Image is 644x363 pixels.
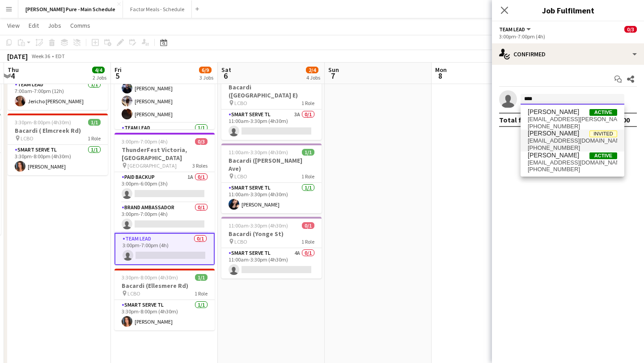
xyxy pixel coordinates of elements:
span: Jobs [48,21,61,30]
button: Team Lead [499,26,532,33]
app-card-role: Team Lead1/17:00am-7:00pm (12h)Jericho [PERSON_NAME] [8,80,108,110]
span: Brittany Gravelle [528,108,579,116]
button: [PERSON_NAME] Pure - Main Schedule [18,0,123,18]
div: [DATE] [7,52,28,61]
span: brittany.monaco4@gmail.com [528,159,617,166]
h3: Bacardi (Yonge St) [221,230,322,238]
h3: Bacardi ([GEOGRAPHIC_DATA] E) [221,83,322,99]
app-card-role: Smart Serve TL1/13:30pm-8:00pm (4h30m)[PERSON_NAME] [8,145,108,175]
h3: Job Fulfilment [492,4,644,16]
h3: Bacardi ( Elmcreek Rd) [8,127,108,135]
span: Active [589,152,617,159]
span: Week 36 [30,53,52,59]
span: 4/4 [92,67,105,73]
span: 1 Role [301,100,314,106]
span: View [7,21,20,30]
span: Brittany Lyons [528,130,579,137]
span: Mon [435,66,447,74]
app-card-role: Brand Ambassador3/312:00pm-5:30pm (5h30m)[PERSON_NAME][PERSON_NAME][PERSON_NAME] [114,67,215,123]
span: +12508968849 [528,144,617,152]
span: LCBO [21,135,34,142]
span: Brittany Monaco [528,152,579,159]
span: 5 [113,71,122,81]
app-card-role: Smart Serve TL4A0/111:00am-3:30pm (4h30m) [221,248,322,279]
span: +6472996795 [528,166,617,173]
app-job-card: 11:00am-3:30pm (4h30m)0/1Bacardi ([GEOGRAPHIC_DATA] E) LCBO1 RoleSmart Serve TL3A0/111:00am-3:30p... [221,70,322,140]
span: brittanya.gravelle@gmail.com [528,116,617,123]
div: Total fee [499,115,530,124]
app-job-card: 11:00am-3:30pm (4h30m)1/1Bacardi ([PERSON_NAME] Ave) LCBO1 RoleSmart Serve TL1/111:00am-3:30pm (4... [221,144,322,213]
span: 1 Role [88,135,101,142]
span: 4 [6,71,19,81]
span: LCBO [127,290,140,297]
span: 0/3 [624,26,637,33]
span: blyons9307@gmail.com [528,137,617,144]
span: [GEOGRAPHIC_DATA] [127,162,177,169]
app-job-card: 3:00pm-7:00pm (4h)0/3ThunderFest Victoria, [GEOGRAPHIC_DATA] [GEOGRAPHIC_DATA]3 RolesPaid Backup1... [114,133,215,265]
span: 1/1 [88,119,101,126]
span: 7 [327,71,339,81]
span: Fri [114,66,122,74]
span: Comms [70,21,90,30]
span: LCBO [234,173,247,180]
span: 3:30pm-8:00pm (4h30m) [15,119,71,126]
button: Factor Meals - Schedule [123,0,192,18]
span: 0/1 [302,222,314,229]
a: Comms [67,20,94,31]
div: Confirmed [492,43,644,65]
span: +16138828855 [528,123,617,130]
span: 2/4 [306,67,318,73]
span: 1/1 [195,274,208,281]
app-card-role: Smart Serve TL1/111:00am-3:30pm (4h30m)[PERSON_NAME] [221,183,322,213]
app-job-card: 3:30pm-8:00pm (4h30m)1/1Bacardi ( Elmcreek Rd) LCBO1 RoleSmart Serve TL1/13:30pm-8:00pm (4h30m)[P... [8,114,108,175]
span: LCBO [234,238,247,245]
div: 2 Jobs [93,74,106,81]
span: 0/3 [195,138,208,145]
span: Sun [328,66,339,74]
span: LCBO [234,100,247,106]
app-card-role: Team Lead1/1 [114,123,215,153]
app-job-card: 3:30pm-8:00pm (4h30m)1/1Bacardi (Ellesmere Rd) LCBO1 RoleSmart Serve TL1/13:30pm-8:00pm (4h30m)[P... [114,269,215,330]
div: EDT [55,53,65,59]
span: 6/9 [199,67,212,73]
app-card-role: Smart Serve TL3A0/111:00am-3:30pm (4h30m) [221,110,322,140]
h3: ThunderFest Victoria, [GEOGRAPHIC_DATA] [114,146,215,162]
span: Sat [221,66,231,74]
span: Team Lead [499,26,525,33]
span: 8 [434,71,447,81]
span: Edit [29,21,39,30]
h3: Bacardi ([PERSON_NAME] Ave) [221,156,322,173]
app-card-role: Brand Ambassador0/13:00pm-7:00pm (4h) [114,203,215,233]
app-job-card: 11:00am-3:30pm (4h30m)0/1Bacardi (Yonge St) LCBO1 RoleSmart Serve TL4A0/111:00am-3:30pm (4h30m) [221,217,322,279]
span: Thu [8,66,19,74]
span: 3:30pm-8:00pm (4h30m) [122,274,178,281]
div: 3:00pm-7:00pm (4h) [499,33,637,40]
span: 1/1 [302,149,314,156]
app-card-role: Team Lead0/13:00pm-7:00pm (4h) [114,233,215,265]
app-card-role: Smart Serve TL1/13:30pm-8:00pm (4h30m)[PERSON_NAME] [114,300,215,330]
span: 1 Role [195,290,208,297]
span: Active [589,109,617,116]
div: 3 Jobs [199,74,213,81]
span: Invited [589,131,617,137]
div: 4 Jobs [306,74,320,81]
span: 3:00pm-7:00pm (4h) [122,138,168,145]
span: 1 Role [301,238,314,245]
app-card-role: Paid Backup1A0/13:00pm-6:00pm (3h) [114,172,215,203]
a: View [4,20,23,31]
a: Edit [25,20,42,31]
span: 11:00am-3:30pm (4h30m) [229,222,288,229]
span: 1 Role [301,173,314,180]
a: Jobs [44,20,65,31]
span: 3 Roles [192,162,208,169]
h3: Bacardi (Ellesmere Rd) [114,282,215,290]
span: 11:00am-3:30pm (4h30m) [229,149,288,156]
span: 6 [220,71,231,81]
